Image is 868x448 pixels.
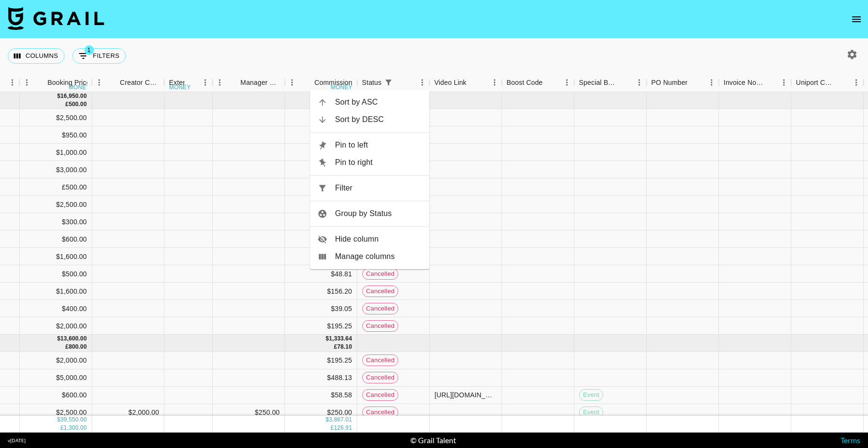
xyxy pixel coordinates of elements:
div: Special Booking Type [579,73,619,92]
button: Menu [849,75,864,90]
div: 16,950.00 [60,92,87,100]
div: 1,333.64 [329,335,352,343]
div: $1,600.00 [20,248,92,265]
div: Status [357,73,430,92]
div: $156.20 [285,283,357,300]
div: $ [325,416,329,424]
span: Hide column [335,233,422,245]
div: $97.63 [285,144,357,161]
span: cancelled [363,304,398,313]
button: Sort [836,76,849,89]
div: £ [66,100,69,109]
div: Manager Commmission Override [213,73,285,92]
button: Menu [488,75,502,90]
button: Show filters [72,48,126,64]
div: $950.00 [20,126,92,144]
div: Uniport Contact Email [791,73,864,92]
span: Sort by DESC [335,114,422,125]
button: Sort [227,76,241,89]
div: Invoice Notes [724,73,763,92]
div: £ [334,343,337,351]
div: Booking Price [48,73,90,92]
button: Menu [213,75,227,90]
div: £500.00 [20,178,92,196]
span: Manage columns [335,251,422,262]
span: Pin to left [335,139,422,151]
div: $58.58 [285,231,357,248]
div: £ [66,343,69,351]
div: $500.00 [20,265,92,283]
div: Video Link [434,73,467,92]
div: $48.81 [285,265,357,283]
span: Sort by ASC [335,96,422,108]
div: $600.00 [20,387,92,404]
div: 1 active filter [381,76,395,89]
div: 78.10 [337,343,352,351]
div: Video Link [430,73,502,92]
div: 126.91 [334,424,352,432]
div: $1,600.00 [20,283,92,300]
div: $195.25 [285,317,357,335]
div: 800.00 [68,343,87,351]
div: Boost Code [507,73,543,92]
div: v [DATE] [8,437,26,444]
div: $292.88 [285,161,357,178]
span: cancelled [363,287,398,296]
div: money [331,84,353,90]
div: $300.00 [20,213,92,231]
div: 3,867.01 [329,416,352,424]
div: Manager Commmission Override [241,73,280,92]
img: Grail Talent [8,7,104,30]
div: $ [57,335,60,343]
div: $250.00 [255,407,280,417]
div: $ [325,335,329,343]
div: $2,000.00 [128,407,159,417]
button: Show filters [381,76,395,89]
div: money [68,84,90,90]
div: $244.06 [285,109,357,126]
span: Event [580,391,603,400]
span: cancelled [363,391,398,400]
div: 500.00 [68,100,87,109]
button: Menu [92,75,107,90]
button: Sort [107,76,120,89]
button: Sort [185,76,198,89]
a: Terms [841,435,860,445]
span: Group by Status [335,208,422,219]
button: Sort [301,76,314,89]
div: $400.00 [20,300,92,317]
div: Status [362,73,382,92]
div: $39.05 [285,300,357,317]
div: PO Number [647,73,719,92]
button: Select columns [8,48,65,64]
div: Boost Code [502,73,574,92]
span: cancelled [363,373,398,382]
div: $244.06 [285,196,357,213]
button: Menu [777,75,791,90]
div: $5,000.00 [20,369,92,387]
div: $195.25 [285,352,357,369]
div: Creator Commmission Override [120,73,160,92]
div: 13,600.00 [60,335,87,343]
div: Commission [314,73,353,92]
div: © Grail Talent [410,435,456,445]
button: Menu [5,75,20,90]
div: $1,000.00 [20,144,92,161]
div: 1,300.00 [64,424,87,432]
button: Menu [20,75,34,90]
ul: Menu [310,90,430,269]
button: Menu [285,75,299,90]
span: Pin to right [335,157,422,168]
button: Menu [560,75,574,90]
div: $488.13 [285,369,357,387]
div: Special Booking Type [574,73,647,92]
div: money [169,84,191,90]
span: cancelled [363,356,398,365]
div: $29.29 [285,213,357,231]
div: £ [331,424,334,432]
div: $92.74 [285,126,357,144]
span: 1 [84,45,94,55]
div: Invoice Notes [719,73,791,92]
div: $ [57,92,60,100]
div: $58.58 [285,387,357,404]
